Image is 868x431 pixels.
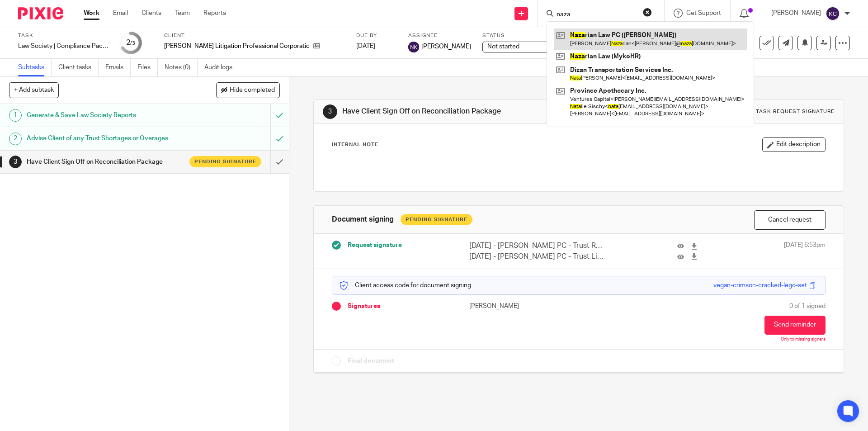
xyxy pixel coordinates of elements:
input: Search [556,11,637,19]
a: Notes (0) [165,59,198,76]
img: svg%3E [408,42,419,52]
h1: Have Client Sign Off on Reconciliation Package [342,107,598,116]
button: Edit description [762,137,826,152]
div: 2 [126,38,135,48]
div: 3 [323,104,337,119]
a: Emails [105,59,131,76]
button: Send reminder [764,316,826,335]
span: [PERSON_NAME] [421,42,471,51]
a: Subtasks [18,59,52,76]
h1: Generate & Save Law Society Reports [27,109,183,122]
label: Client [164,32,345,39]
span: Not started [487,43,519,50]
div: 3 [9,156,22,168]
a: Files [137,59,158,76]
span: Final document [348,356,394,365]
div: Pending Signature [401,214,472,225]
div: 1 [9,109,22,122]
p: [PERSON_NAME] [469,302,579,311]
button: + Add subtask [9,82,59,98]
p: [DATE] - [PERSON_NAME] PC - Trust Listing Audit.pdf [469,251,606,262]
h1: Advise Client of any Trust Shortages or Overages [27,132,183,145]
h1: Document signing [332,215,394,224]
small: /3 [130,41,135,46]
div: 2 [9,133,22,145]
label: Task [18,32,108,39]
img: Pixie [18,7,63,19]
a: Team [175,9,190,18]
p: [PERSON_NAME] Litigation Professional Corporation ([PERSON_NAME]) [164,42,309,51]
button: Cancel request [754,210,826,230]
span: [DATE] 6:53pm [784,241,826,262]
a: Reports [203,9,226,18]
h1: Have Client Sign Off on Reconciliation Package [27,155,183,169]
a: Email [113,9,128,18]
p: [PERSON_NAME] [771,9,821,18]
a: Work [84,9,99,18]
button: Clear [643,8,652,17]
label: Due by [356,32,397,39]
div: vegan-crimson-cracked-lego-set [713,281,807,290]
p: Client access code for document signing [339,281,471,290]
div: Task request signature [756,108,835,115]
label: Assignee [408,32,471,39]
a: Audit logs [204,59,239,76]
span: Signatures [348,302,380,311]
span: Request signature [348,241,402,250]
div: Law Society | Compliance Package [18,42,108,51]
p: Only to missing signers [781,337,826,342]
span: Pending signature [194,158,256,166]
p: [DATE] - [PERSON_NAME] PC - Trust Reconciliation Workbook.pdf [469,241,606,251]
span: 0 of 1 signed [789,302,826,311]
span: Get Support [686,10,721,16]
label: Status [482,32,573,39]
a: Client tasks [58,59,99,76]
a: Clients [142,9,161,18]
span: [DATE] [356,43,375,49]
img: svg%3E [826,6,840,21]
button: Hide completed [216,82,280,98]
span: Hide completed [230,87,275,94]
p: Internal Note [332,141,378,148]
